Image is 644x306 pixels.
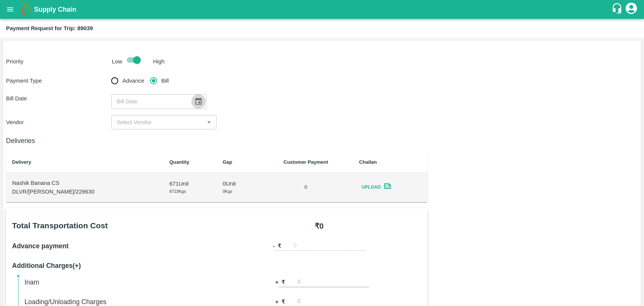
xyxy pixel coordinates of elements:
[223,189,232,194] span: 0 Kgs
[611,3,624,16] div: customer-support
[6,118,111,126] p: Vendor
[297,277,369,287] input: 0
[281,298,285,306] p: ₹
[278,242,281,250] p: ₹
[153,57,165,66] p: High
[275,278,278,286] b: +
[12,262,81,269] b: Additional Charges(+)
[34,4,611,15] a: Supply Chain
[281,278,285,286] p: ₹
[223,180,252,188] p: 0 Unit
[169,180,211,188] p: 671 Unit
[169,159,189,165] b: Quantity
[112,57,122,66] p: Low
[283,159,328,165] b: Customer Payment
[223,159,232,165] b: Gap
[359,159,377,165] b: Challan
[12,242,69,250] b: Advance payment
[624,2,638,17] div: account of current user
[204,117,214,127] button: Open
[294,241,365,251] input: 0
[314,222,323,230] b: ₹ 0
[111,94,188,109] input: Bill Date
[6,77,111,85] p: Payment Type
[2,1,19,18] button: open drawer
[359,182,383,193] span: Upload
[161,77,169,85] span: Bill
[12,188,157,196] p: DLVR/[PERSON_NAME]/228630
[12,221,108,230] b: Total Transportation Cost
[12,159,31,165] b: Delivery
[6,57,109,66] p: Priority
[275,298,278,306] b: +
[34,6,76,13] b: Supply Chain
[6,135,427,146] h6: Deliveries
[258,173,353,202] td: 0
[25,277,223,288] h6: Inam
[19,2,34,17] img: logo
[6,25,93,31] b: Payment Request for Trip: 89039
[114,117,202,127] input: Select Vendor
[191,94,206,109] button: Choose date
[273,242,275,250] b: -
[12,179,157,187] p: Nashik Banana CS
[122,77,144,85] span: Advance
[169,189,186,194] span: 8723 Kgs
[6,94,111,103] p: Bill Date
